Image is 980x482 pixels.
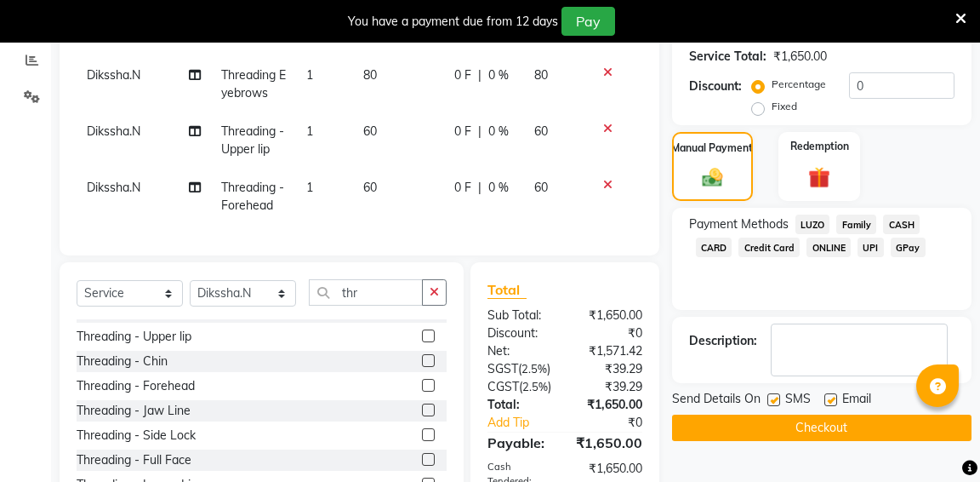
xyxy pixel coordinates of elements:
span: 1 [306,180,313,195]
div: Service Total: [689,48,766,66]
span: UPI [857,238,884,257]
span: 0 % [488,123,509,141]
span: Dikssha.N [87,67,140,83]
span: 60 [534,123,548,139]
div: ( ) [475,360,565,378]
div: ( ) [475,378,565,396]
button: Pay [561,7,615,36]
div: Discount: [475,324,565,342]
span: | [478,66,481,84]
div: ₹1,571.42 [565,342,655,360]
div: Threading - Jaw Line [77,402,191,420]
div: Sub Total: [475,307,565,324]
span: 0 % [488,66,509,84]
img: _cash.svg [696,166,729,189]
span: | [478,123,481,141]
span: Send Details On [672,390,761,411]
div: ₹0 [565,324,655,342]
span: Family [836,215,876,234]
div: ₹1,650.00 [565,396,655,414]
span: 60 [363,180,377,195]
div: Threading - Side Lock [77,427,196,445]
span: 0 % [488,179,509,197]
div: Total: [475,396,565,414]
span: 1 [306,123,313,139]
a: Add Tip [475,414,580,432]
span: 0 F [454,179,471,197]
label: Manual Payment [671,141,753,156]
img: _gift.svg [801,164,837,192]
span: GPay [891,238,926,257]
span: 60 [363,123,377,139]
div: ₹39.29 [565,360,655,378]
span: SMS [785,390,811,411]
div: ₹39.29 [565,378,655,396]
span: Threading - Forehead [221,180,284,213]
span: ONLINE [806,238,851,257]
div: ₹1,650.00 [565,307,655,324]
div: Threading - Full Face [77,451,191,469]
span: Email [842,390,871,411]
div: Net: [475,342,565,360]
div: Threading - Chin [77,353,168,370]
span: Dikssha.N [87,180,140,195]
div: Threading - Forehead [77,377,195,395]
span: 2.5% [522,380,548,393]
label: Fixed [772,99,797,114]
span: 80 [534,67,548,83]
span: 1 [306,67,313,83]
span: SGST [487,361,518,376]
span: Dikssha.N [87,123,140,139]
span: LUZO [795,215,830,234]
div: Description: [689,332,757,350]
input: Search or Scan [309,279,423,306]
div: ₹0 [579,414,654,432]
div: Threading - Upper lip [77,328,191,346]
span: Total [487,281,527,299]
span: CGST [487,379,519,394]
div: ₹1,650.00 [773,48,827,66]
span: | [478,179,481,197]
span: CASH [883,215,920,234]
span: 2.5% [521,362,547,376]
span: CARD [696,238,732,257]
label: Redemption [790,139,849,154]
span: 0 F [454,123,471,141]
span: Payment Methods [689,215,789,233]
label: Percentage [772,77,826,92]
span: 60 [534,180,548,195]
span: Credit Card [738,238,800,257]
span: 0 F [454,66,471,84]
button: Checkout [672,415,971,441]
div: Payable: [475,433,563,453]
span: Threading - Upper lip [221,123,284,157]
span: Threading Eyebrows [221,67,286,100]
div: Discount: [689,77,742,95]
div: You have a payment due from 12 days [348,13,558,31]
span: 80 [363,67,377,83]
div: ₹1,650.00 [563,433,655,453]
